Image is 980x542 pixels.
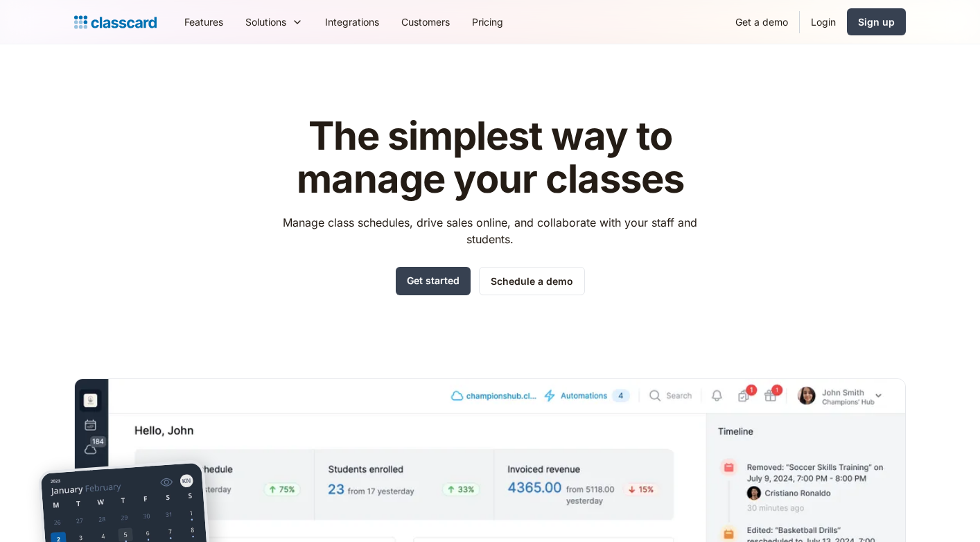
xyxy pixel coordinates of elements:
[461,6,514,37] a: Pricing
[245,15,286,29] div: Solutions
[234,6,314,37] div: Solutions
[858,15,895,29] div: Sign up
[270,115,710,200] h1: The simplest way to manage your classes
[390,6,461,37] a: Customers
[173,6,234,37] a: Features
[396,267,471,295] a: Get started
[800,6,847,37] a: Login
[479,267,585,295] a: Schedule a demo
[314,6,390,37] a: Integrations
[270,214,710,247] p: Manage class schedules, drive sales online, and collaborate with your staff and students.
[724,6,799,37] a: Get a demo
[847,8,906,35] a: Sign up
[74,12,157,32] a: home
